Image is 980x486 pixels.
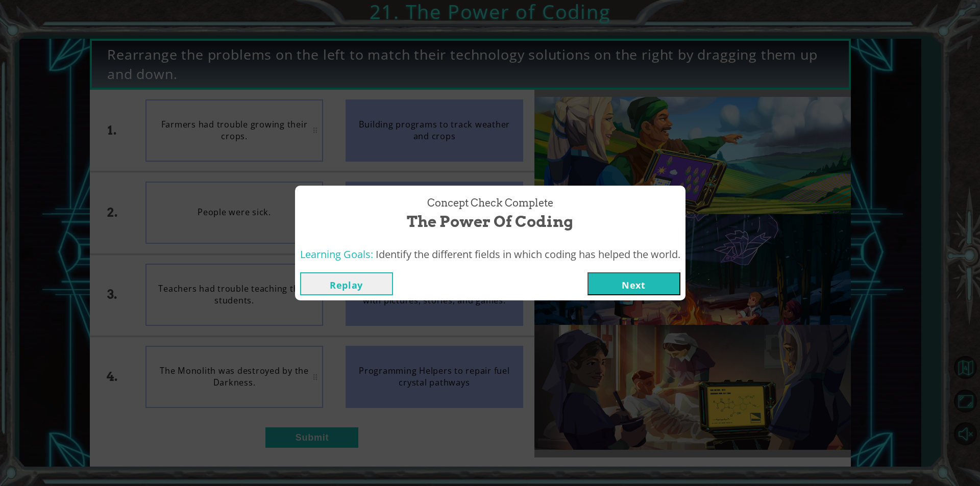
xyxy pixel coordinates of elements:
span: The Power of Coding [407,211,573,233]
span: Learning Goals: [300,247,373,261]
button: Next [587,272,680,295]
span: Concept Check Complete [427,196,553,211]
button: Replay [300,272,393,295]
span: Identify the different fields in which coding has helped the world. [376,247,680,261]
